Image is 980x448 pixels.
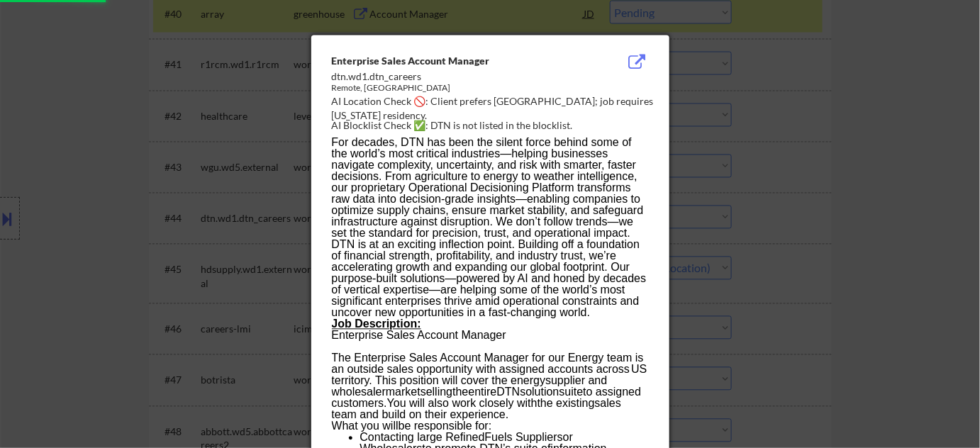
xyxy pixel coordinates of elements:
span: DTN [497,386,520,398]
span: the [452,386,468,398]
span: be responsible for [399,420,489,432]
span: the existing [538,398,595,410]
div: Enterprise Sales Account Manager [332,55,577,69]
span: For decades, DTN has been the silent force behind some of the world’s most critical industries—he... [332,137,644,240]
span: entire [469,386,497,398]
span: selling [421,386,452,398]
div: AI Blocklist Check ✅: DTN is not listed in the blocklist. [332,119,655,133]
span: Contacting large [360,432,443,444]
span: Refined [445,432,484,444]
span: sales team and build on their experience. [332,398,621,421]
span: market [386,386,421,398]
div: dtn.wd1.dtn_careers [332,70,577,84]
span: supplier and wholesaler [332,375,608,398]
u: ob Description: [338,318,421,330]
span: solution [520,386,559,398]
span: suite [559,386,584,398]
span: You will also work closely with [387,398,538,410]
span: DTN is at an exciting inflection point. Building off a foundation of financial strength, profitab... [332,239,647,319]
span: The Enterprise Sales Account Manager for our Energy team is an outside sales opportunity with ass... [332,352,647,387]
div: AI Location Check 🚫: Client prefers [GEOGRAPHIC_DATA]; job requires [US_STATE] residency. [332,95,655,123]
span: What you will [332,420,399,432]
div: Remote, [GEOGRAPHIC_DATA] [332,83,577,95]
u: J [332,318,338,330]
span: Enterprise Sales Account Manager [332,330,506,342]
span: Fuels Suppliers [485,432,563,444]
span: : [489,420,491,432]
span: to assigned customers. [332,386,642,410]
